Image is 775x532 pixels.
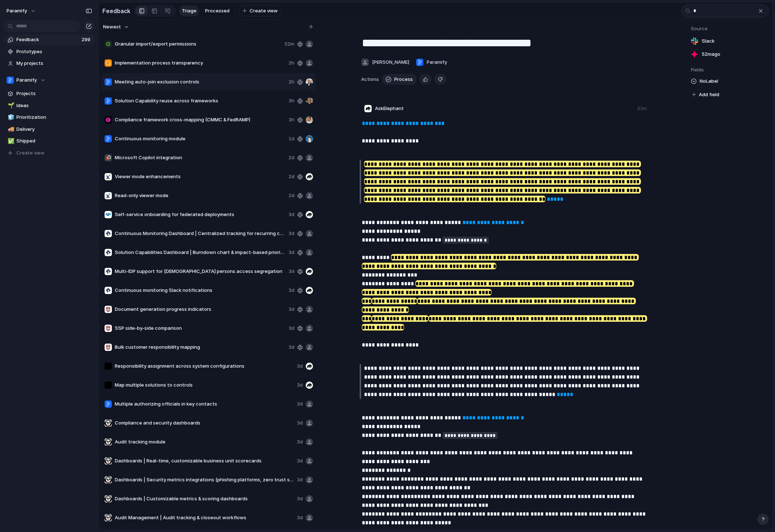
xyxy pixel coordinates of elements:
span: Compliance and security dashboards [115,419,294,427]
span: Document generation progress indicators [115,306,286,313]
span: 3d [289,287,294,294]
a: My projects [4,58,95,69]
span: AskElephant [375,105,404,112]
button: ✅ [7,137,14,145]
button: [PERSON_NAME] [359,56,411,68]
span: Audit Management | Audit tracking & closeout workflows [115,514,294,521]
div: 🚚Delivery [4,124,95,135]
a: Processed [202,5,232,16]
button: 🚚 [7,126,14,133]
span: 2h [289,59,294,67]
span: 3d [289,230,294,237]
span: My projects [16,60,92,67]
span: Meeting auto-join exclusion controls [115,78,286,86]
span: 3d [297,457,303,465]
span: Multiple authorizing officials in key contacts [115,400,294,408]
span: Process [394,76,413,83]
div: 🚚 [8,125,13,133]
span: 3d [297,514,303,521]
span: No Label [700,77,718,86]
span: 3d [289,325,294,332]
span: Paramify [427,59,447,66]
span: 3d [289,306,294,313]
span: 2d [289,192,294,199]
span: Ideas [16,102,92,109]
span: 2d [289,173,294,180]
span: Dashboards | Real-time, customizable business unit scorecards [115,457,294,465]
span: Microsoft Copilot integration [115,154,286,161]
span: 3d [289,249,294,256]
span: Solution Capabilities Dashboard | Burndown chart & impact-based prioritization [115,249,286,256]
span: Add field [699,91,719,98]
span: Responsibility assignment across system configurations [115,363,294,370]
span: 299 [82,36,92,43]
button: Process [382,74,416,85]
span: 3d [289,211,294,218]
button: Paramify [3,5,40,17]
span: Actions [361,76,379,83]
a: 🌱Ideas [4,100,95,111]
span: [PERSON_NAME] [372,59,409,66]
span: Create view [16,149,44,157]
span: Projects [16,90,92,97]
span: Prioritization [16,114,92,121]
span: Shipped [16,137,92,145]
span: Self-service onboarding for federated deployments [115,211,286,218]
button: 🧊 [7,114,14,121]
span: 2h [289,78,294,86]
span: 3d [297,438,303,446]
span: Read-only viewer mode [115,192,286,199]
span: Create view [250,7,278,15]
a: Triage [179,5,199,16]
button: Paramify [414,56,449,68]
span: Continuous monitoring Slack notifications [115,287,286,294]
span: 3d [297,363,303,370]
button: Create view [4,148,95,159]
span: 52m ago [702,51,720,58]
div: ✅ [8,137,13,145]
span: Audit tracking module [115,438,294,446]
button: Delete [434,74,446,85]
a: Slack [691,36,767,46]
span: Source [691,25,767,32]
span: 3d [297,400,303,408]
button: Newest [102,22,130,32]
span: 3d [289,268,294,275]
span: Bulk customer responsibility mapping [115,344,286,351]
span: Viewer mode enhancements [115,173,286,180]
span: Feedback [16,36,79,43]
span: Paramify [16,77,37,84]
a: Projects [4,88,95,99]
a: Prototypes [4,46,95,57]
a: Feedback299 [4,34,95,45]
span: 1d [289,135,294,142]
a: 🧊Prioritization [4,112,95,123]
span: Solution Capability reuse across frameworks [115,97,286,105]
span: Continuous monitoring module [115,135,286,142]
span: 3d [297,495,303,502]
span: Paramify [7,7,27,15]
span: Triage [182,7,196,15]
span: Granular import/export permissions [115,40,282,48]
span: Map multiple solutions to controls [115,382,294,389]
div: 🧊 [8,113,13,122]
button: 🌱 [7,102,14,109]
span: 3d [297,476,303,484]
span: 3h [289,116,294,124]
div: ✅Shipped [4,136,95,146]
span: Dashboards | Security metrics integrations (phishing platforms, zero trust solutions) [115,476,294,484]
span: Processed [205,7,230,15]
button: Create view [239,5,282,17]
span: Delivery [16,126,92,133]
span: Fields [691,66,767,74]
span: 2d [289,154,294,161]
span: Multi-IDP support for [DEMOGRAPHIC_DATA] persons access segregation [115,268,286,275]
span: 3d [297,382,303,389]
span: Dashboards | Customizable metrics & scoring dashboards [115,495,294,502]
span: SSP side-by-side comparison [115,325,286,332]
button: Paramify [4,75,95,86]
span: 52m [285,40,294,48]
span: 3d [289,344,294,351]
